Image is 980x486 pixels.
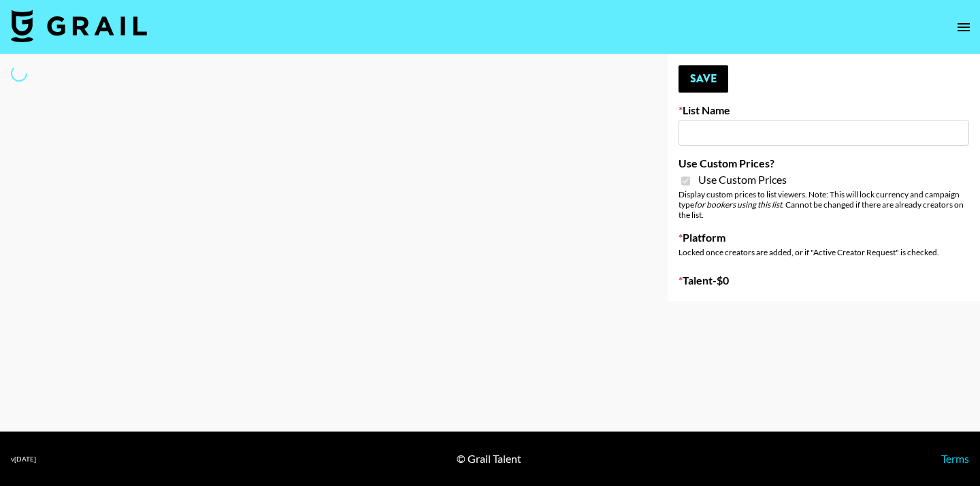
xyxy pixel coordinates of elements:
[679,247,969,257] div: Locked once creators are added, or if "Active Creator Request" is checked.
[950,14,977,41] button: open drawer
[679,231,969,244] label: Platform
[698,173,787,187] span: Use Custom Prices
[457,452,521,466] div: © Grail Talent
[679,157,969,170] label: Use Custom Prices?
[679,103,969,117] label: List Name
[941,452,969,465] a: Terms
[679,65,728,93] button: Save
[694,199,782,210] em: for bookers using this list
[679,189,969,220] div: Display custom prices to list viewers. Note: This will lock currency and campaign type . Cannot b...
[11,455,36,464] div: v [DATE]
[679,274,969,287] label: Talent - $ 0
[11,10,147,42] img: Grail Talent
